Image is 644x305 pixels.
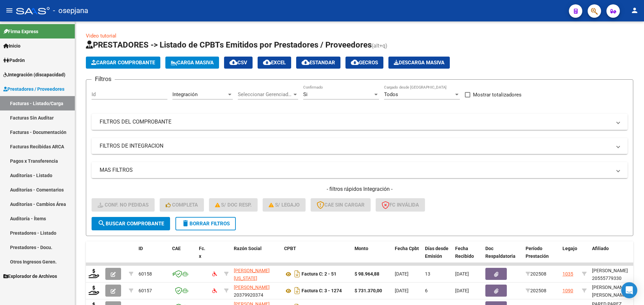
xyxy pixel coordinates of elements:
mat-icon: search [98,219,106,227]
datatable-header-cell: CAE [169,241,196,271]
mat-panel-title: FILTROS DEL COMPROBANTE [100,118,611,126]
button: Gecros [345,57,383,69]
mat-icon: cloud_download [263,58,271,66]
mat-expansion-panel-header: MAS FILTROS [92,162,628,178]
datatable-header-cell: CPBT [281,241,352,271]
datatable-header-cell: Legajo [560,241,579,271]
span: Gecros [351,60,378,66]
span: Afiliado [592,246,609,251]
button: Buscar Comprobante [92,217,170,230]
span: S/ Doc Resp. [215,202,252,208]
span: [DATE] [455,288,469,293]
span: Descarga Masiva [394,60,444,66]
span: Conf. no pedidas [98,202,149,208]
span: ID [139,246,143,251]
button: CAE SIN CARGAR [311,198,371,212]
span: Doc Respaldatoria [485,246,516,259]
span: Completa [166,202,198,208]
span: Explorador de Archivos [3,273,57,280]
button: S/ Doc Resp. [209,198,258,212]
span: Firma Express [3,28,38,35]
span: CPBT [284,246,296,251]
button: Cargar Comprobante [86,57,160,69]
button: FC Inválida [376,198,425,212]
i: Descargar documento [293,285,302,296]
span: Si [303,91,308,97]
div: 27239966743 [234,267,279,281]
span: Integración [172,91,198,97]
button: CSV [224,57,253,69]
span: (alt+q) [372,43,387,49]
span: Cargar Comprobante [91,60,155,66]
button: Estandar [296,57,340,69]
mat-icon: cloud_download [229,58,237,66]
span: 6 [425,288,428,293]
span: 202508 [526,271,546,277]
i: Descargar documento [293,269,302,279]
strong: $ 731.370,00 [355,288,382,293]
div: 1090 [562,287,573,295]
span: Borrar Filtros [181,221,230,227]
span: 60157 [139,288,152,293]
mat-icon: cloud_download [302,58,310,66]
div: 20379920374 [234,284,279,298]
span: Estandar [302,60,335,66]
span: EXCEL [263,60,286,66]
span: - osepjana [53,3,88,18]
strong: $ 98.964,88 [355,271,379,277]
datatable-header-cell: Fecha Cpbt [392,241,422,271]
a: Video tutorial [86,33,116,39]
span: Inicio [3,42,20,50]
span: 202508 [526,288,546,293]
strong: Factura C: 2 - 51 [302,272,336,277]
span: Seleccionar Gerenciador [238,91,292,97]
datatable-header-cell: Período Prestación [523,241,560,271]
button: Carga Masiva [165,57,219,69]
button: Borrar Filtros [175,217,236,230]
mat-panel-title: FILTROS DE INTEGRACION [100,142,611,150]
span: 60158 [139,271,152,277]
span: Carga Masiva [171,60,214,66]
app-download-masive: Descarga masiva de comprobantes (adjuntos) [388,57,450,69]
button: EXCEL [258,57,291,69]
div: 1035 [562,270,573,278]
mat-icon: delete [181,219,190,227]
datatable-header-cell: Razón Social [231,241,281,271]
button: S/ legajo [263,198,306,212]
span: 13 [425,271,430,277]
span: Fecha Recibido [455,246,474,259]
span: CSV [229,60,247,66]
button: Completa [160,198,204,212]
div: Open Intercom Messenger [621,282,637,298]
span: PRESTADORES -> Listado de CPBTs Emitidos por Prestadores / Proveedores [86,40,372,50]
datatable-header-cell: Días desde Emisión [422,241,452,271]
span: CAE [172,246,181,251]
span: CAE SIN CARGAR [317,202,365,208]
span: [DATE] [395,271,409,277]
span: S/ legajo [269,202,300,208]
span: Fecha Cpbt [395,246,419,251]
span: Padrón [3,57,25,64]
span: Monto [355,246,368,251]
mat-panel-title: MAS FILTROS [100,166,611,174]
span: Fc. x [199,246,205,259]
datatable-header-cell: Fc. x [196,241,210,271]
datatable-header-cell: ID [136,241,169,271]
h4: - filtros rápidos Integración - [92,185,628,193]
span: Mostrar totalizadores [473,91,522,99]
datatable-header-cell: Doc Respaldatoria [483,241,523,271]
mat-icon: menu [5,6,13,14]
strong: Factura C: 3 - 1274 [302,288,342,294]
span: [DATE] [395,288,409,293]
mat-icon: person [631,6,639,14]
datatable-header-cell: Fecha Recibido [452,241,483,271]
mat-expansion-panel-header: FILTROS DE INTEGRACION [92,138,628,154]
mat-icon: cloud_download [351,58,359,66]
span: Período Prestación [526,246,549,259]
span: [DATE] [455,271,469,277]
span: [PERSON_NAME] [234,285,270,290]
datatable-header-cell: Afiliado [589,241,643,271]
mat-expansion-panel-header: FILTROS DEL COMPROBANTE [92,114,628,130]
button: Conf. no pedidas [92,198,155,212]
h3: Filtros [92,74,115,84]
